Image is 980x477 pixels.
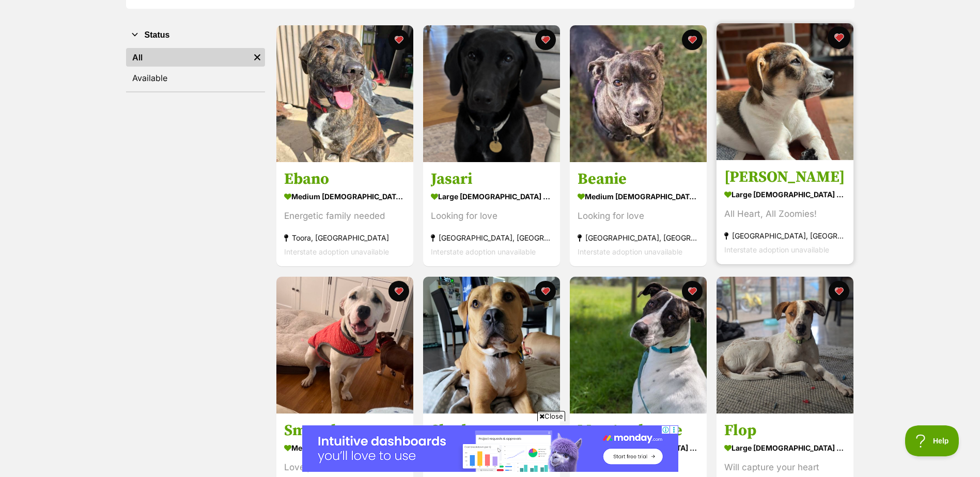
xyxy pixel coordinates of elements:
div: medium [DEMOGRAPHIC_DATA] Dog [578,189,699,204]
button: favourite [388,29,409,50]
button: favourite [388,281,409,301]
button: favourite [829,281,849,301]
a: All [126,48,250,67]
div: [GEOGRAPHIC_DATA], [GEOGRAPHIC_DATA] [431,231,552,245]
div: Beautiful Soul [578,460,699,474]
div: [GEOGRAPHIC_DATA], [GEOGRAPHIC_DATA] [578,231,699,245]
button: Status [126,28,265,42]
div: Will capture your heart [724,460,846,474]
div: Looking for love [431,210,552,224]
h3: [PERSON_NAME] [724,168,846,187]
div: large [DEMOGRAPHIC_DATA] Dog [431,189,552,204]
div: large [DEMOGRAPHIC_DATA] Dog [578,440,699,455]
a: Jasari large [DEMOGRAPHIC_DATA] Dog Looking for love [GEOGRAPHIC_DATA], [GEOGRAPHIC_DATA] Interst... [423,162,560,267]
h3: Flop [724,421,846,440]
div: Status [126,46,265,91]
h3: May Applegate [578,421,699,440]
button: favourite [828,26,850,49]
img: May Applegate [570,277,707,414]
button: favourite [682,29,703,50]
h3: Beanie [578,170,699,189]
div: large [DEMOGRAPHIC_DATA] Dog [724,187,846,202]
span: Interstate adoption unavailable [578,248,682,257]
iframe: Help Scout Beacon - Open [905,425,959,456]
a: Available [126,69,265,87]
button: favourite [682,281,703,301]
div: [GEOGRAPHIC_DATA], [GEOGRAPHIC_DATA] [724,229,846,243]
span: Close [537,411,565,421]
img: Ebano [276,25,413,162]
img: Flop [717,277,853,414]
img: Jasari [423,25,560,162]
button: favourite [535,281,556,301]
div: Lovely nature [284,460,406,474]
div: Energetic family needed [284,210,406,224]
img: Beanie [570,25,707,162]
h3: Ebano [284,170,406,189]
button: favourite [535,29,556,50]
span: Interstate adoption unavailable [431,248,536,257]
iframe: Advertisement [302,425,678,472]
div: Toora, [GEOGRAPHIC_DATA] [284,231,406,245]
img: Smooch [276,277,413,414]
a: Remove filter [250,48,265,67]
div: Looking for love [578,210,699,224]
div: large [DEMOGRAPHIC_DATA] Dog [724,440,846,455]
a: Ebano medium [DEMOGRAPHIC_DATA] Dog Energetic family needed Toora, [GEOGRAPHIC_DATA] Interstate a... [276,162,413,267]
h3: Smooch [284,421,406,440]
div: medium [DEMOGRAPHIC_DATA] Dog [284,440,406,455]
div: medium [DEMOGRAPHIC_DATA] Dog [284,189,406,204]
h3: Jasari [431,170,552,189]
img: Shadow [423,277,560,414]
span: Interstate adoption unavailable [724,246,829,255]
span: Interstate adoption unavailable [284,248,389,257]
div: All Heart, All Zoomies! [724,208,846,221]
img: Finn [717,23,853,160]
a: [PERSON_NAME] large [DEMOGRAPHIC_DATA] Dog All Heart, All Zoomies! [GEOGRAPHIC_DATA], [GEOGRAPHIC... [717,160,853,265]
a: Beanie medium [DEMOGRAPHIC_DATA] Dog Looking for love [GEOGRAPHIC_DATA], [GEOGRAPHIC_DATA] Inters... [570,162,707,267]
